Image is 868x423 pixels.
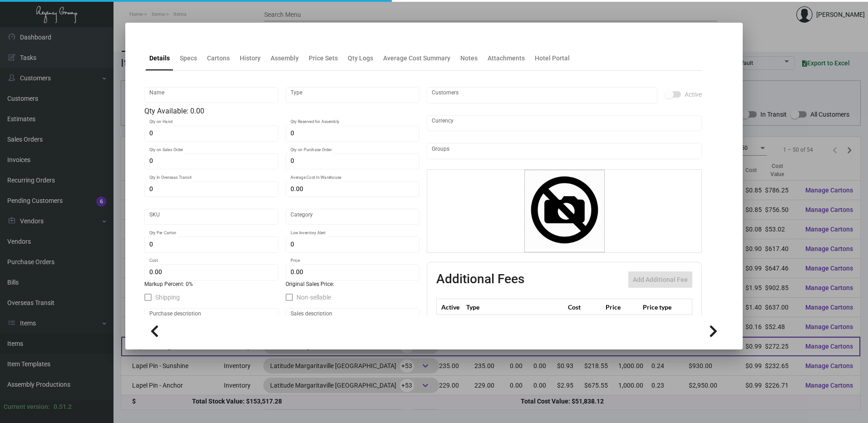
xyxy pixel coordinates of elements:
th: Active [437,299,464,315]
div: 0.51.2 [54,402,72,412]
div: Specs [180,54,197,63]
button: Add Additional Fee [628,271,692,288]
div: Qty Available: 0.00 [144,106,419,117]
div: History [240,54,261,63]
span: Add Additional Fee [633,276,688,283]
div: Cartons [207,54,230,63]
span: Active [685,89,702,100]
div: Details [149,54,170,63]
th: Price [603,299,641,315]
th: Price type [641,299,681,315]
th: Type [464,299,566,315]
div: Attachments [488,54,525,63]
span: Shipping [155,292,180,303]
div: Qty Logs [348,54,373,63]
input: Add new.. [432,92,653,99]
input: Add new.. [432,148,697,155]
th: Cost [566,299,603,315]
div: Average Cost Summary [383,54,450,63]
div: Assembly [271,54,299,63]
div: Price Sets [309,54,338,63]
div: Notes [460,54,478,63]
div: Hotel Portal [535,54,570,63]
span: Non-sellable [296,292,331,303]
h2: Additional Fees [436,271,524,288]
div: Current version: [4,402,50,412]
